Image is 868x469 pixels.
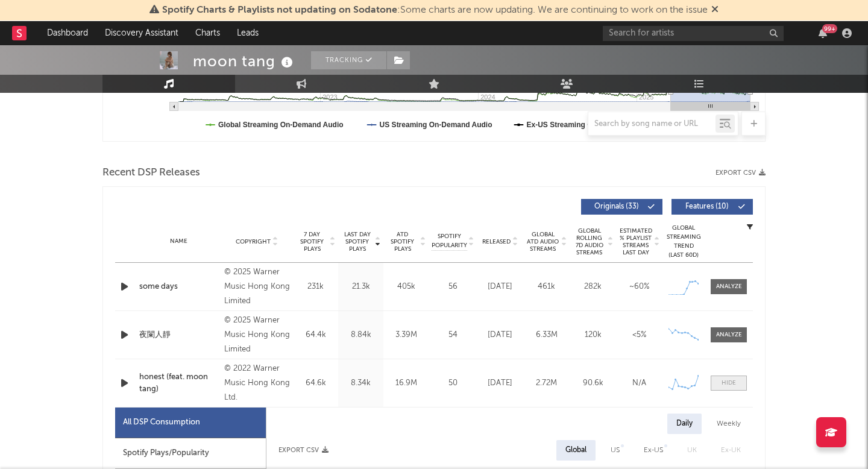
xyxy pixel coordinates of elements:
span: Global Rolling 7D Audio Streams [573,227,606,256]
div: 90.6k [573,377,613,389]
button: 99+ [819,28,827,38]
div: © 2022 Warner Music Hong Kong Ltd. [224,362,290,405]
a: Leads [228,21,267,45]
div: © 2025 Warner Music Hong Kong Limited [224,313,290,357]
div: 8.84k [341,329,380,341]
div: 120k [573,329,613,341]
button: Originals(33) [581,199,662,215]
span: Estimated % Playlist Streams Last Day [619,227,652,256]
span: Spotify Charts & Playlists not updating on Sodatone [162,5,397,15]
div: Daily [667,414,702,434]
div: 461k [526,281,567,293]
div: Spotify Plays/Popularity [115,438,266,469]
span: 7 Day Spotify Plays [296,231,328,253]
button: Features(10) [671,199,753,215]
div: All DSP Consumption [123,415,200,430]
a: honest (feat. moon tang) [139,371,218,395]
div: 99 + [822,24,837,33]
div: All DSP Consumption [115,408,266,438]
div: <5% [619,329,659,341]
div: 21.3k [341,281,380,293]
div: N/A [619,377,659,389]
div: 231k [296,281,335,293]
span: Spotify Popularity [432,232,467,250]
div: 56 [432,281,474,293]
div: 50 [432,377,474,389]
div: US [611,443,620,458]
button: Export CSV [715,169,766,177]
div: Ex-US [644,443,663,458]
span: Originals ( 33 ) [589,203,644,210]
button: Export CSV [278,447,329,454]
div: 64.6k [296,377,335,389]
a: 夜闌人靜 [139,329,218,341]
a: some days [139,281,218,293]
div: 405k [386,281,426,293]
span: Dismiss [711,5,719,15]
div: 2.72M [526,377,567,389]
span: Released [482,238,511,245]
span: Last Day Spotify Plays [341,231,373,253]
input: Search by song name or URL [588,119,715,129]
span: Recent DSP Releases [102,166,200,180]
div: 64.4k [296,329,335,341]
span: : Some charts are now updating. We are continuing to work on the issue [162,5,708,15]
div: [DATE] [480,377,520,389]
div: [DATE] [480,281,520,293]
div: 8.34k [341,377,380,389]
div: Global Streaming Trend (Last 60D) [665,224,702,260]
div: Global [565,443,587,458]
div: Weekly [708,414,750,434]
div: © 2025 Warner Music Hong Kong Limited [224,265,290,309]
div: ~ 60 % [619,281,659,293]
div: 6.33M [526,329,567,341]
span: Global ATD Audio Streams [526,231,559,253]
a: Charts [187,21,228,45]
button: Tracking [311,51,386,69]
div: 3.39M [386,329,426,341]
a: Discovery Assistant [96,21,187,45]
div: 16.9M [386,377,426,389]
div: moon tang [193,51,296,71]
input: Search for artists [603,26,784,41]
div: 282k [573,281,613,293]
div: Name [139,237,218,246]
span: Copyright [236,238,271,245]
div: [DATE] [480,329,520,341]
a: Dashboard [39,21,96,45]
span: Features ( 10 ) [679,203,735,210]
div: 54 [432,329,474,341]
span: ATD Spotify Plays [386,231,418,253]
